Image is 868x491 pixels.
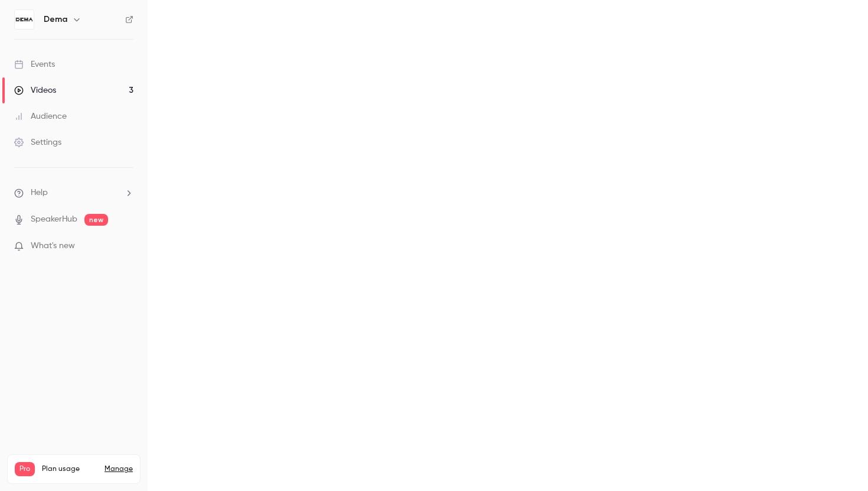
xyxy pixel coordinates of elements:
div: Events [14,58,55,70]
span: Help [31,187,48,199]
div: Videos [14,84,56,96]
h6: Dema [44,14,67,25]
a: SpeakerHub [31,213,77,226]
img: Dema [15,10,34,29]
span: Plan usage [42,464,97,474]
iframe: Noticeable Trigger [119,241,133,252]
span: What's new [31,240,75,252]
li: help-dropdown-opener [14,187,133,199]
div: Audience [14,110,67,122]
span: new [84,214,108,226]
a: Manage [105,464,133,474]
div: Settings [14,136,61,148]
span: Pro [15,462,35,476]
